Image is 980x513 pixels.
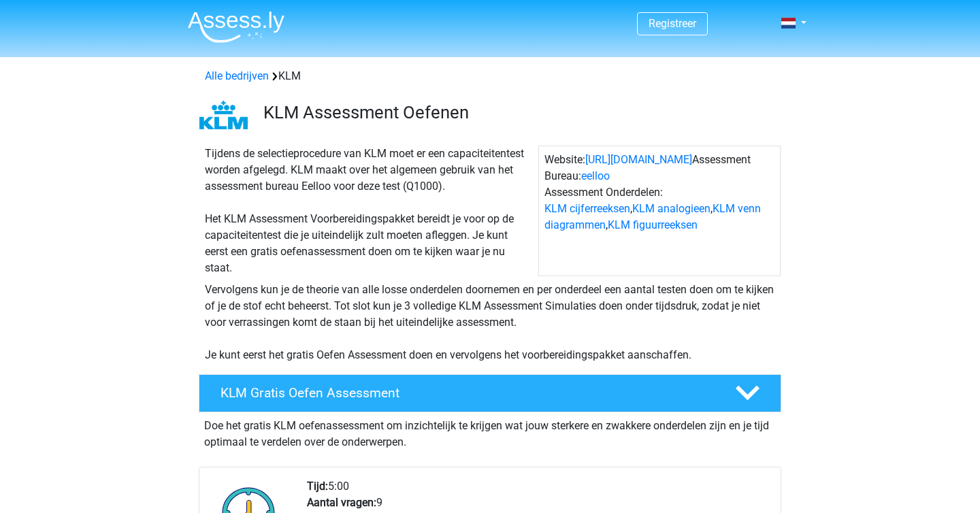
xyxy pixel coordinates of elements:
[307,480,328,493] b: Tijd:
[199,282,781,363] div: Vervolgens kun je de theorie van alle losse onderdelen doornemen en per onderdeel een aantal test...
[544,202,630,215] a: KLM cijferreeksen
[585,153,692,166] a: [URL][DOMAIN_NAME]
[205,69,269,82] a: Alle bedrijven
[220,385,713,401] h4: KLM Gratis Oefen Assessment
[188,11,284,43] img: Assessly
[649,17,696,30] a: Registreer
[199,146,538,276] div: Tijdens de selectieprocedure van KLM moet er een capaciteitentest worden afgelegd. KLM maakt over...
[307,496,376,509] b: Aantal vragen:
[199,68,781,84] div: KLM
[263,102,770,123] h3: KLM Assessment Oefenen
[544,202,761,231] a: KLM venn diagrammen
[193,374,787,412] a: KLM Gratis Oefen Assessment
[581,169,610,182] a: eelloo
[199,412,781,450] div: Doe het gratis KLM oefenassessment om inzichtelijk te krijgen wat jouw sterkere en zwakkere onder...
[538,146,781,276] div: Website: Assessment Bureau: Assessment Onderdelen: , , ,
[608,218,698,231] a: KLM figuurreeksen
[632,202,710,215] a: KLM analogieen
